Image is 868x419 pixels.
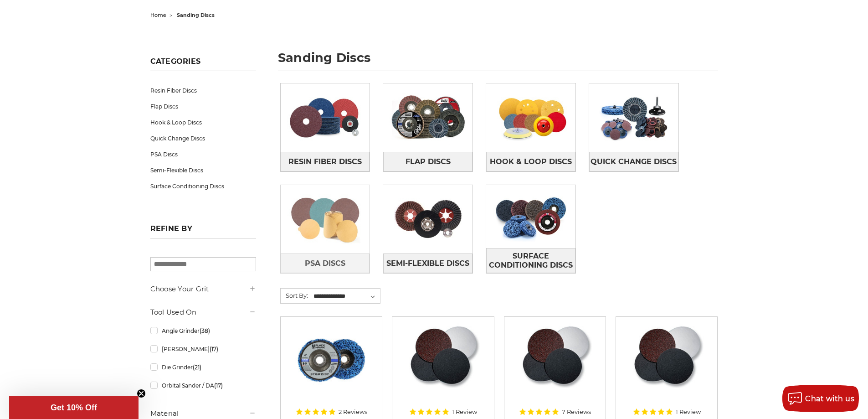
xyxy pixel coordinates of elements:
img: 4" x 5/8" easy strip and clean discs [295,323,368,396]
a: Die Grinder [150,359,256,375]
a: Silicon Carbide 6" Hook & Loop Edger Discs [622,323,711,412]
h5: Material [150,408,256,419]
a: Semi-Flexible Discs [383,253,473,273]
span: PSA Discs [305,256,345,271]
img: Silicon Carbide 6" Hook & Loop Edger Discs [630,323,704,396]
button: Chat with us [782,385,859,412]
a: Quick Change Discs [589,152,678,171]
img: Silicon Carbide 7" Hook & Loop Edger Discs [518,323,592,396]
label: Sort By: [281,289,308,302]
img: PSA Discs [281,188,370,251]
span: Flap Discs [406,154,451,170]
a: Flap Discs [150,98,256,114]
h5: Choose Your Grit [150,284,256,295]
a: PSA Discs [150,146,256,162]
select: Sort By: [312,290,380,303]
a: Hook & Loop Discs [486,152,575,171]
img: Resin Fiber Discs [281,86,370,149]
h1: sanding discs [278,52,718,71]
span: Quick Change Discs [591,154,677,170]
span: Chat with us [805,394,854,403]
span: Get 10% Off [51,403,97,412]
a: 4" x 5/8" easy strip and clean discs [287,323,375,412]
a: [PERSON_NAME] [150,341,256,357]
span: sanding discs [177,12,215,18]
img: Silicon Carbide 8" Hook & Loop Edger Discs [406,323,480,396]
a: Silicon Carbide 8" Hook & Loop Edger Discs [399,323,487,412]
h5: Categories [150,57,256,71]
span: (21) [193,364,201,371]
div: Get 10% OffClose teaser [9,396,139,419]
a: Quick Change Discs [150,130,256,146]
button: Close teaser [137,389,146,398]
span: (38) [200,327,210,334]
a: Angle Grinder [150,323,256,339]
a: Silicon Carbide 7" Hook & Loop Edger Discs [511,323,599,412]
a: Surface Conditioning Discs [150,178,256,194]
span: 2 Reviews [339,409,367,415]
span: Surface Conditioning Discs [487,248,575,273]
a: Hook & Loop Discs [150,114,256,130]
a: Resin Fiber Discs [150,83,256,98]
span: Resin Fiber Discs [288,154,362,170]
img: Quick Change Discs [589,86,678,149]
img: Semi-Flexible Discs [383,188,473,251]
img: Surface Conditioning Discs [486,185,575,248]
a: Orbital Sander / DA [150,378,256,393]
a: Semi-Flexible Discs [150,162,256,178]
span: 7 Reviews [562,409,591,415]
span: (17) [214,382,223,389]
span: 1 Review [676,409,701,415]
span: Semi-Flexible Discs [386,256,469,271]
a: home [150,12,166,18]
h5: Tool Used On [150,307,256,318]
a: Resin Fiber Discs [281,152,370,171]
span: 1 Review [452,409,477,415]
img: Flap Discs [383,86,473,149]
a: PSA Discs [281,253,370,273]
span: Hook & Loop Discs [490,154,572,170]
h5: Refine by [150,224,256,238]
img: Hook & Loop Discs [486,86,575,149]
a: Surface Conditioning Discs [486,248,575,273]
a: Flap Discs [383,152,473,171]
span: (17) [210,346,218,352]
